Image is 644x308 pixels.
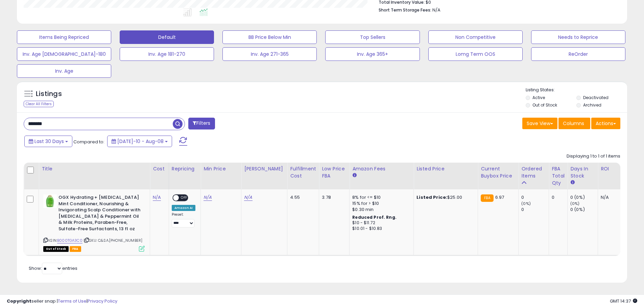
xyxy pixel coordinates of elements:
button: BB Price Below Min [222,30,317,44]
div: Title [42,165,147,172]
div: 0 [552,194,562,200]
button: Inv. Age 181-270 [120,47,214,61]
small: Amazon Fees. [352,172,356,179]
div: $0.30 min [352,207,408,213]
span: Show: entries [29,265,77,271]
button: Items Being Repriced [17,30,111,44]
div: Listed Price [416,165,475,172]
div: 0 [521,194,549,200]
label: Out of Stock [532,102,557,108]
button: Inv. Age 365+ [325,47,420,61]
p: Listing States: [526,87,627,93]
span: All listings that are currently out of stock and unavailable for purchase on Amazon [43,246,69,252]
span: [DATE]-10 - Aug-08 [117,138,164,145]
div: 8% for <= $10 [352,194,408,200]
a: B000TGA3C0 [57,238,82,243]
a: N/A [153,194,161,201]
a: Terms of Use [58,298,87,304]
div: 15% for > $10 [352,200,408,207]
span: FBA [70,246,81,252]
div: 3.78 [322,194,344,200]
button: Top Sellers [325,30,420,44]
div: Amazon AI [172,205,195,211]
div: [PERSON_NAME] [244,165,284,172]
button: Inv. Age 271-365 [222,47,317,61]
button: Actions [591,118,620,129]
span: 6.97 [495,194,504,200]
div: Days In Stock [570,165,595,180]
small: FBA [481,194,493,202]
div: Current Buybox Price [481,165,516,180]
div: Min Price [204,165,238,172]
button: Columns [558,118,590,129]
b: Reduced Prof. Rng. [352,214,397,220]
button: Filters [188,118,215,129]
div: 0 (0%) [570,207,598,213]
button: Inv. Age [17,64,111,78]
div: ASIN: [43,194,145,251]
button: Last 30 Days [24,136,72,147]
small: Days In Stock. [570,180,574,186]
a: N/A [204,194,212,201]
label: Deactivated [583,95,609,100]
button: Lomg Term OOS [428,47,523,61]
span: | SKU: C&SA.[PHONE_NUMBER] [84,238,142,243]
small: (0%) [521,201,531,206]
span: Compared to: [73,139,104,145]
span: N/A [432,7,440,13]
div: Ordered Items [521,165,546,180]
label: Active [532,95,545,100]
a: Privacy Policy [88,298,117,304]
button: [DATE]-10 - Aug-08 [107,136,172,147]
div: seller snap | | [7,298,117,305]
div: Preset: [172,212,195,228]
label: Archived [583,102,601,108]
button: Inv. Age [DEMOGRAPHIC_DATA]-180 [17,47,111,61]
div: Fulfillment Cost [290,165,316,180]
div: FBA Total Qty [552,165,565,187]
span: Last 30 Days [34,138,64,145]
span: 2025-09-8 14:37 GMT [610,298,637,304]
button: Default [120,30,214,44]
small: (0%) [570,201,580,206]
div: $10.01 - $10.83 [352,226,408,232]
div: Cost [153,165,166,172]
div: ROI [601,165,625,172]
button: Non Competitive [428,30,523,44]
b: OGX Hydrating + [MEDICAL_DATA] Mint Conditioner, Nourishing & Invigorating Scalp Conditioner with... [58,194,141,234]
button: Save View [522,118,557,129]
img: 41-aQ1kaanL._SL40_.jpg [43,194,57,208]
div: Displaying 1 to 1 of 1 items [567,153,620,160]
div: Low Price FBA [322,165,347,180]
button: ReOrder [531,47,625,61]
div: $25.00 [416,194,473,200]
span: Columns [563,120,584,127]
a: N/A [244,194,252,201]
strong: Copyright [7,298,31,304]
div: 0 (0%) [570,194,598,200]
div: 4.55 [290,194,314,200]
div: Repricing [172,165,198,172]
div: Amazon Fees [352,165,411,172]
h5: Listings [36,89,62,99]
div: N/A [601,194,623,200]
div: Clear All Filters [24,101,54,107]
div: $10 - $11.72 [352,220,408,226]
b: Listed Price: [416,194,447,200]
b: Short Term Storage Fees: [379,7,431,13]
button: Needs to Reprice [531,30,625,44]
div: 0 [521,207,549,213]
span: OFF [179,195,190,201]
